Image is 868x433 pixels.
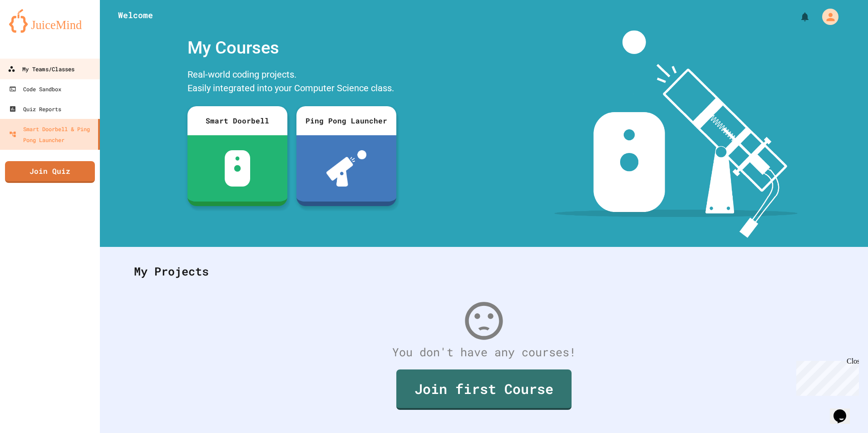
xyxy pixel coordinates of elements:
[225,150,251,187] img: sdb-white.svg
[813,6,841,27] div: My Account
[554,30,798,238] img: banner-image-my-projects.png
[326,150,367,187] img: ppl-with-ball.png
[4,4,63,58] div: Chat with us now!Close
[187,106,287,135] div: Smart Doorbell
[8,64,74,75] div: My Teams/Classes
[9,9,91,33] img: logo-orange.svg
[396,369,572,410] a: Join first Course
[793,357,859,396] iframe: chat widget
[9,123,94,145] div: Smart Doorbell & Ping Pong Launcher
[125,254,843,289] div: My Projects
[9,103,61,114] div: Quiz Reports
[783,9,813,25] div: My Notifications
[183,65,401,99] div: Real-world coding projects. Easily integrated into your Computer Science class.
[830,397,859,424] iframe: chat widget
[183,30,401,65] div: My Courses
[9,84,61,94] div: Code Sandbox
[296,106,396,135] div: Ping Pong Launcher
[125,344,843,361] div: You don't have any courses!
[5,161,95,183] a: Join Quiz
